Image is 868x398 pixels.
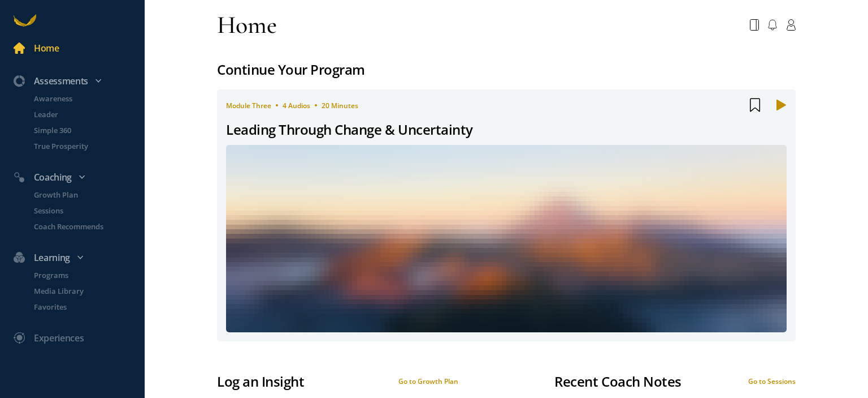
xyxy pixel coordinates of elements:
[217,89,796,341] a: module three4 Audios20 MinutesLeading Through Change & Uncertainty
[34,221,142,232] p: Coach Recommends
[226,145,787,332] img: 624ff84a9ce498e9c2dfaa32_1697608424.jpg
[217,9,277,41] div: Home
[20,221,145,232] a: Coach Recommends
[20,189,145,200] a: Growth Plan
[34,205,142,216] p: Sessions
[748,376,796,386] div: Go to Sessions
[20,285,145,297] a: Media Library
[7,74,149,88] div: Assessments
[20,93,145,104] a: Awareness
[554,371,681,392] div: Recent Coach Notes
[226,119,473,140] div: Leading Through Change & Uncertainty
[398,376,458,386] div: Go to Growth Plan
[34,140,142,152] p: True Prosperity
[20,125,145,136] a: Simple 360
[20,140,145,152] a: True Prosperity
[322,101,358,110] span: 20 Minutes
[34,269,142,281] p: Programs
[34,301,142,313] p: Favorites
[34,109,142,120] p: Leader
[7,170,149,185] div: Coaching
[7,250,149,265] div: Learning
[217,371,304,392] div: Log an Insight
[34,285,142,297] p: Media Library
[34,189,142,200] p: Growth Plan
[34,93,142,104] p: Awareness
[20,109,145,120] a: Leader
[34,331,84,345] div: Experiences
[20,205,145,216] a: Sessions
[283,101,310,110] span: 4 Audios
[34,125,142,136] p: Simple 360
[20,301,145,313] a: Favorites
[20,269,145,281] a: Programs
[217,59,796,80] div: Continue Your Program
[34,41,59,55] div: Home
[226,101,271,110] span: module three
